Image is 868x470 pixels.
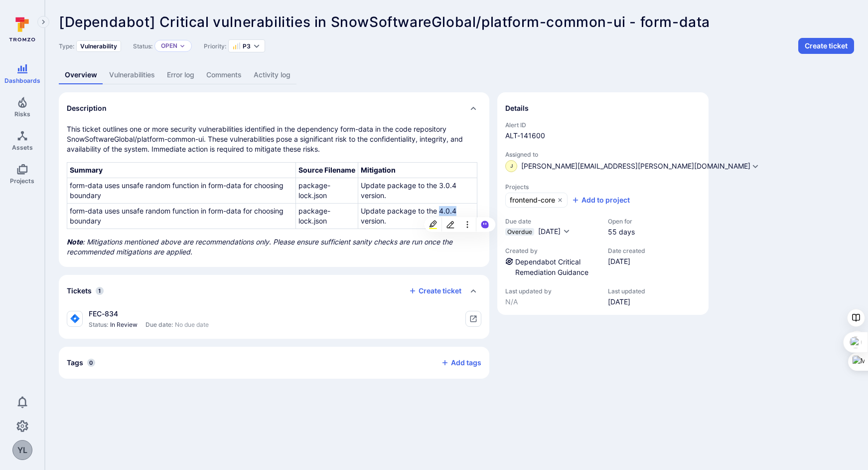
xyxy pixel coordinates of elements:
[96,287,104,295] span: 1
[59,66,854,84] div: Alert tabs
[505,287,598,295] span: Last updated by
[89,309,209,319] div: FEC-834
[233,42,251,50] button: P3
[67,163,296,178] th: Summary
[515,257,588,276] a: Dependabot Critical Remediation Guidance
[497,92,709,315] section: details card
[521,163,750,170] span: [PERSON_NAME][EMAIL_ADDRESS][PERSON_NAME][DOMAIN_NAME]
[67,237,83,246] b: Note
[67,237,452,256] i: : Mitigations mentioned above are recommendations only. Please ensure sufficient sanity checks ar...
[243,42,251,50] span: P3
[204,42,226,50] span: Priority:
[510,195,555,205] span: frontend-core
[433,355,481,371] button: Add tags
[67,124,481,154] p: This ticket outlines one or more security vulnerabilities identified in the dependency form-data ...
[59,275,489,339] section: tickets card
[12,144,33,151] span: Assets
[37,16,49,28] button: Expand navigation menu
[538,227,571,237] button: [DATE]
[14,110,30,118] span: Risks
[505,193,568,208] a: frontend-core
[161,42,177,50] button: Open
[505,121,701,129] span: Alert ID
[175,321,209,329] span: No due date
[409,286,461,295] button: Create ticket
[161,66,200,84] a: Error log
[76,40,121,52] div: Vulnerability
[608,218,635,225] span: Open for
[295,204,358,229] td: package-lock.json
[133,42,152,50] span: Status:
[505,218,598,237] div: Due date field
[505,183,701,191] span: Projects
[505,247,598,254] span: Created by
[505,218,598,225] span: Due date
[59,66,103,84] a: Overview
[59,275,489,307] div: Collapse
[67,178,296,204] td: form-data uses unsafe random function in form-data for choosing boundary
[59,13,710,30] span: [Dependabot] Critical vulnerabilities in SnowSoftwareGlobal/platform-common-ui - form-data
[608,287,645,295] span: Last updated
[295,178,358,204] td: package-lock.json
[67,204,296,229] td: form-data uses unsafe random function in form-data for choosing boundary
[358,178,477,204] td: Update package to the 3.0.4 version.
[59,42,74,50] span: Type:
[67,103,107,113] h2: Description
[200,66,248,84] a: Comments
[608,247,645,254] span: Date created
[12,440,32,460] div: Yanting Larsen
[103,66,161,84] a: Vulnerabilities
[145,321,173,329] span: Due date:
[59,347,489,379] div: Collapse tags
[798,38,854,54] button: Create ticket
[59,92,489,124] div: Collapse description
[608,227,635,237] span: 55 days
[4,77,40,84] span: Dashboards
[358,163,477,178] th: Mitigation
[110,321,138,329] span: In Review
[505,160,750,172] button: J[PERSON_NAME][EMAIL_ADDRESS][PERSON_NAME][DOMAIN_NAME]
[505,151,701,158] span: Assigned to
[67,358,83,368] h2: Tags
[608,297,645,307] span: [DATE]
[10,177,34,185] span: Projects
[89,321,108,329] span: Status:
[505,103,529,113] h2: Details
[505,131,701,141] span: ALT-141600
[87,359,95,367] span: 0
[505,297,598,307] span: N/A
[253,42,261,50] button: Expand dropdown
[40,18,47,26] i: Expand navigation menu
[358,204,477,229] td: Update package to the 4.0.4 version.
[572,195,630,205] button: Add to project
[538,227,561,235] span: [DATE]
[507,228,532,235] span: Overdue
[12,440,32,460] button: YL
[67,286,92,296] h2: Tickets
[295,163,358,178] th: Source Filename
[608,256,645,266] span: [DATE]
[751,162,759,170] button: Expand dropdown
[248,66,296,84] a: Activity log
[179,43,185,49] button: Expand dropdown
[505,160,517,172] div: james.oconnor@snowsoftware.com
